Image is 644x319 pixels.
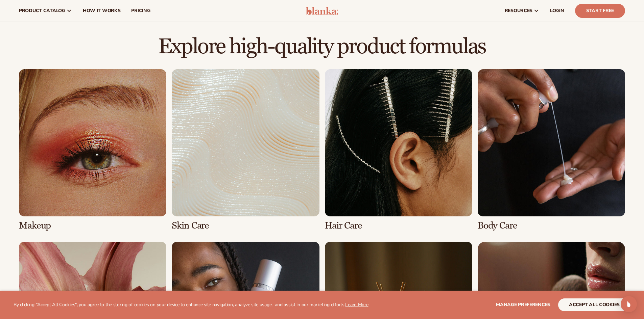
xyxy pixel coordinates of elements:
[325,220,472,231] h3: Hair Care
[550,8,564,14] span: LOGIN
[558,298,630,311] button: accept all cookies
[19,220,166,231] h3: Makeup
[172,69,319,231] div: 2 / 8
[496,301,550,308] span: Manage preferences
[131,8,150,14] span: pricing
[306,7,338,15] img: logo
[19,35,625,58] h2: Explore high-quality product formulas
[83,8,121,14] span: How It Works
[14,302,368,308] p: By clicking "Accept All Cookies", you agree to the storing of cookies on your device to enhance s...
[172,220,319,231] h3: Skin Care
[19,69,166,231] div: 1 / 8
[325,69,472,231] div: 3 / 8
[621,296,637,312] div: Open Intercom Messenger
[505,8,532,14] span: resources
[478,220,625,231] h3: Body Care
[345,301,368,308] a: Learn More
[496,298,550,311] button: Manage preferences
[19,8,65,14] span: product catalog
[575,4,625,18] a: Start Free
[478,69,625,231] div: 4 / 8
